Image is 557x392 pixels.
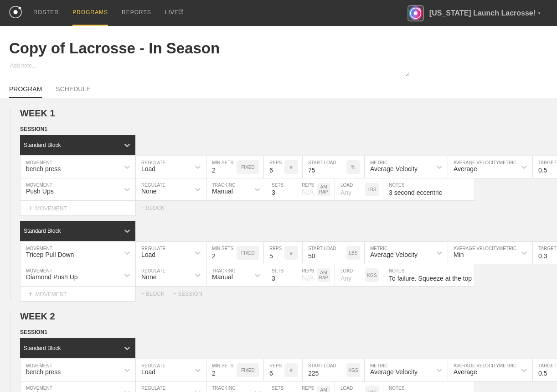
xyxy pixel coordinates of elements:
input: Notes [383,178,474,200]
p: FIXED [241,368,254,373]
p: AM RAP [317,270,330,280]
div: Load [141,165,155,172]
span: SESSION 1 [20,126,47,132]
div: bench press [26,368,61,376]
div: Diamond Push Up [26,273,78,281]
span: SESSION 1 [20,329,47,335]
div: Push Ups [26,188,54,195]
div: Manual [212,273,233,281]
p: LBS [349,251,358,256]
div: + BLOCK [141,205,173,211]
div: MOVEMENT [20,287,136,302]
div: + BLOCK [141,291,173,297]
div: None [141,188,156,195]
input: Any [303,359,346,381]
p: FIXED [241,165,254,170]
input: Any [335,178,365,200]
div: MOVEMENT [20,201,136,216]
p: KGS [367,273,376,278]
p: LBS [368,187,376,192]
input: Any [303,242,346,264]
a: PROGRAM [9,85,42,98]
div: Standard Block [24,228,61,234]
div: Load [141,368,155,376]
p: % [351,165,356,170]
span: + [28,290,32,298]
div: Manual [212,188,233,195]
div: None [141,273,156,281]
div: ▼ [537,10,541,17]
img: Florida Launch Lacrosse! [407,5,424,21]
p: AM RAP [317,184,330,194]
div: Load [141,251,155,258]
div: N/A [296,268,317,282]
p: FIXED [241,251,254,256]
span: + [28,204,32,212]
div: Standard Block [24,345,61,351]
span: WEEK 2 [20,311,55,321]
p: # [290,165,293,170]
div: N/A [296,182,317,197]
div: bench press [26,165,61,172]
span: WEEK 1 [20,108,55,118]
div: Tricep Pull Down [26,251,74,258]
div: Min [454,251,464,258]
img: logo [9,6,22,18]
input: Any [303,156,346,178]
input: Notes [383,264,474,286]
iframe: Chat Widget [393,286,557,392]
div: + SESSION [173,291,210,297]
p: # [290,368,293,373]
div: Average Velocity [370,165,418,172]
div: Standard Block [24,142,61,148]
p: # [290,251,293,256]
div: Average Velocity [370,368,418,376]
a: SCHEDULE [56,85,90,97]
div: Average [454,165,477,172]
input: Any [335,264,365,286]
p: KGS [348,368,358,373]
div: Average Velocity [370,251,418,258]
